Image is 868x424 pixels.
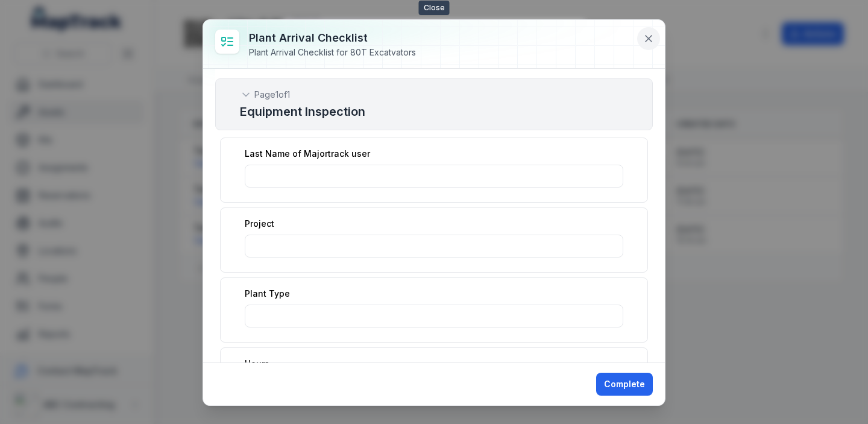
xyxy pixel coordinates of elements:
input: :r7c:-form-item-label [245,305,623,327]
span: Close [419,1,450,15]
input: :r7a:-form-item-label [245,165,623,188]
label: Hours [245,358,269,370]
label: Plant Type [245,288,290,300]
div: Plant Arrival Checklist for 80T Excatvators [249,46,416,59]
label: Last Name of Majortrack user [245,148,370,160]
h2: Equipment Inspection [240,103,628,120]
h3: Plant Arrival Checklist [249,30,416,46]
button: Complete [596,373,653,396]
span: Page 1 of 1 [254,89,290,101]
label: Project [245,218,274,230]
input: :r7b:-form-item-label [245,235,623,258]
